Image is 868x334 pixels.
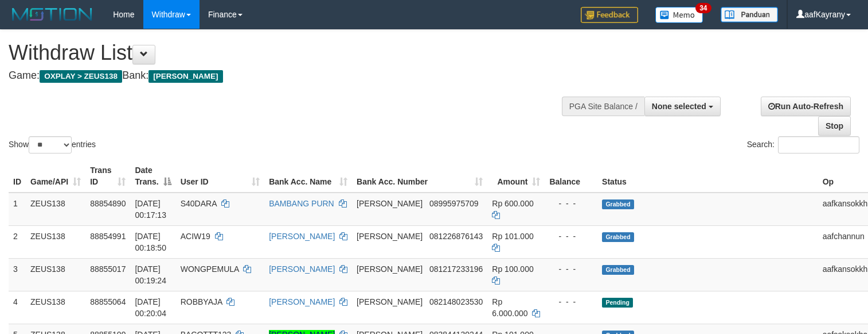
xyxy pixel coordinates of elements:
[26,160,85,193] th: Game/API: activate to sort column ascending
[135,297,166,318] span: [DATE] 00:20:04
[90,297,126,306] span: 88855064
[549,231,593,242] div: - - -
[644,97,721,116] button: None selected
[818,116,851,136] a: Stop
[26,193,85,226] td: ZEUS138
[357,264,423,274] span: [PERSON_NAME]
[264,160,352,193] th: Bank Acc. Name: activate to sort column ascending
[492,264,533,274] span: Rp 100.000
[9,136,96,153] label: Show entries
[357,199,423,208] span: [PERSON_NAME]
[581,7,638,23] img: Feedback.jpg
[176,160,264,193] th: User ID: activate to sort column ascending
[181,297,222,306] span: ROBBYAJA
[90,199,126,208] span: 88854890
[602,199,634,209] span: Grabbed
[26,291,85,324] td: ZEUS138
[652,102,706,111] span: None selected
[9,70,567,82] h4: Game: Bank:
[487,160,545,193] th: Amount: activate to sort column ascending
[181,264,239,274] span: WONGPEMULA
[26,258,85,291] td: ZEUS138
[269,232,335,241] a: [PERSON_NAME]
[597,160,818,193] th: Status
[269,199,334,208] a: BAMBANG PURN
[9,291,26,324] td: 4
[778,136,859,153] input: Search:
[9,6,96,23] img: MOTION_logo.png
[40,70,122,83] span: OXPLAY > ZEUS138
[130,160,175,193] th: Date Trans.: activate to sort column descending
[429,199,479,208] span: Copy 08995975709 to clipboard
[429,297,483,306] span: Copy 082148023530 to clipboard
[492,297,527,318] span: Rp 6.000.000
[761,97,851,116] a: Run Auto-Refresh
[357,297,423,306] span: [PERSON_NAME]
[135,232,166,252] span: [DATE] 00:18:50
[562,97,644,116] div: PGA Site Balance /
[352,160,487,193] th: Bank Acc. Number: activate to sort column ascending
[9,258,26,291] td: 3
[429,232,483,241] span: Copy 081226876143 to clipboard
[721,7,778,22] img: panduan.png
[429,264,483,274] span: Copy 081217233196 to clipboard
[602,298,633,308] span: Pending
[29,136,72,153] select: Showentries
[90,264,126,274] span: 88855017
[9,193,26,226] td: 1
[655,7,703,23] img: Button%20Memo.svg
[135,264,166,285] span: [DATE] 00:19:24
[269,297,335,306] a: [PERSON_NAME]
[26,225,85,258] td: ZEUS138
[9,41,567,64] h1: Withdraw List
[602,265,634,275] span: Grabbed
[747,136,859,153] label: Search:
[90,232,126,241] span: 88854991
[85,160,130,193] th: Trans ID: activate to sort column ascending
[9,225,26,258] td: 2
[9,160,26,193] th: ID
[181,199,217,208] span: S40DARA
[357,232,423,241] span: [PERSON_NAME]
[148,70,222,83] span: [PERSON_NAME]
[545,160,597,193] th: Balance
[492,199,533,208] span: Rp 600.000
[549,198,593,209] div: - - -
[135,199,166,220] span: [DATE] 00:17:13
[549,263,593,275] div: - - -
[269,264,335,274] a: [PERSON_NAME]
[602,232,634,242] span: Grabbed
[492,232,533,241] span: Rp 101.000
[695,3,711,13] span: 34
[181,232,210,241] span: ACIW19
[549,296,593,308] div: - - -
